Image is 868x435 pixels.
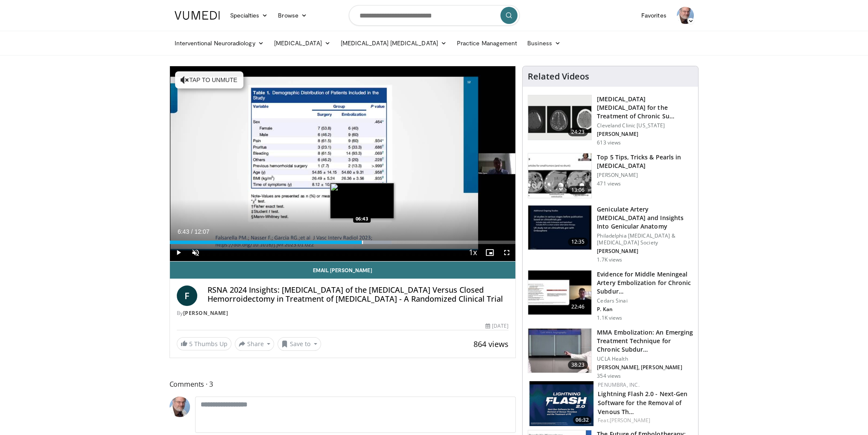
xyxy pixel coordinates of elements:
[528,205,693,263] a: 12:35 Geniculate Artery [MEDICAL_DATA] and Insights Into Genicular Anatomy Philadelphia [MEDICAL_...
[597,270,693,296] h3: Evidence for Middle Meningeal Artery Embolization for Chronic Subdur…
[528,153,693,198] a: 13:06 Top 5 Tips, Tricks & Pearls in [MEDICAL_DATA] [PERSON_NAME] 471 views
[597,131,693,138] p: [PERSON_NAME]
[568,303,588,311] span: 22:46
[597,205,693,231] h3: Geniculate Artery [MEDICAL_DATA] and Insights Into Genicular Anatomy
[597,256,622,263] p: 1.7K views
[597,306,693,313] p: P. Kan
[522,35,566,52] a: Business
[597,364,693,371] p: [PERSON_NAME], [PERSON_NAME]
[194,228,209,235] span: 12:07
[170,35,269,52] a: Interventional Neuroradiology
[175,11,220,20] img: VuMedi Logo
[189,340,193,348] span: 5
[183,309,228,317] a: [PERSON_NAME]
[452,35,522,52] a: Practice Management
[464,244,481,261] button: Playback Rate
[528,328,693,379] a: 38:23 MMA Embolization: An Emerging Treatment Technique for Chronic Subdur… UCLA Health [PERSON_N...
[597,122,693,129] p: Cleveland Clinic [US_STATE]
[597,356,693,362] p: UCLA Health
[528,270,591,315] img: 13311615-811f-411b-abb9-798e807d72d4.150x105_q85_crop-smart_upscale.jpg
[225,7,273,24] a: Specialties
[349,5,520,26] input: Search topics, interventions
[573,416,591,424] span: 06:32
[597,95,693,121] h3: [MEDICAL_DATA] [MEDICAL_DATA] for the Treatment of Chronic Su…
[528,270,693,321] a: 22:46 Evidence for Middle Meningeal Artery Embolization for Chronic Subdur… Cedars Sinai P. Kan 1...
[597,153,693,170] h3: Top 5 Tips, Tricks & Pearls in [MEDICAL_DATA]
[597,373,621,379] p: 354 views
[278,337,321,351] button: Save to
[170,397,190,417] img: Avatar
[568,186,588,194] span: 13:06
[528,95,693,146] a: 24:23 [MEDICAL_DATA] [MEDICAL_DATA] for the Treatment of Chronic Su… Cleveland Clinic [US_STATE] ...
[597,248,693,255] p: [PERSON_NAME]
[191,228,193,235] span: /
[597,139,621,146] p: 613 views
[597,297,693,304] p: Cedars Sinai
[597,180,621,187] p: 471 views
[597,232,693,246] p: Philadelphia [MEDICAL_DATA] & [MEDICAL_DATA] Society
[170,241,516,244] div: Progress Bar
[568,128,588,136] span: 24:23
[529,381,593,426] a: 06:32
[473,339,509,349] span: 864 views
[273,7,312,24] a: Browse
[235,337,275,351] button: Share
[528,71,589,82] h4: Related Videos
[177,309,509,317] div: By
[528,206,591,250] img: 14765255-5e53-4ea1-a55d-e7f6a9a54f47.150x105_q85_crop-smart_upscale.jpg
[498,244,515,261] button: Fullscreen
[636,7,672,24] a: Favorites
[170,262,516,279] a: Email [PERSON_NAME]
[528,329,591,373] img: 6a8b347c-63cd-4f6a-bd59-8649ef1555dc.150x105_q85_crop-smart_upscale.jpg
[597,314,622,321] p: 1.1K views
[178,228,189,235] span: 6:43
[568,361,588,369] span: 38:23
[485,322,509,330] div: [DATE]
[170,66,516,262] video-js: Video Player
[481,244,498,261] button: Enable picture-in-picture mode
[336,35,452,52] a: [MEDICAL_DATA] [MEDICAL_DATA]
[528,153,591,198] img: e176b5fd-2514-4f19-8c7e-b3d0060df837.150x105_q85_crop-smart_upscale.jpg
[269,35,336,52] a: [MEDICAL_DATA]
[170,379,516,390] span: Comments 3
[177,285,197,306] a: F
[208,285,509,304] h4: RSNA 2024 Insights: [MEDICAL_DATA] of the [MEDICAL_DATA] Versus Closed Hemorroidectomy in Treatme...
[330,183,394,219] img: image.jpeg
[175,71,243,88] button: Tap to unmute
[610,417,650,424] a: [PERSON_NAME]
[597,172,693,179] p: [PERSON_NAME]
[597,328,693,354] h3: MMA Embolization: An Emerging Treatment Technique for Chronic Subdur…
[677,7,694,24] img: Avatar
[568,238,588,246] span: 12:35
[177,337,231,350] a: 5 Thumbs Up
[528,95,591,140] img: 63821d75-5c38-4ca7-bb29-ce8e35b17261.150x105_q85_crop-smart_upscale.jpg
[170,244,187,261] button: Play
[598,417,691,424] div: Feat.
[598,381,639,388] a: Penumbra, Inc.
[187,244,204,261] button: Unmute
[598,390,687,416] a: Lightning Flash 2.0 - Next-Gen Software for the Removal of Venous Th…
[529,381,593,426] img: e908fd42-4414-4b38-ab89-4e1b3c99a32c.png.150x105_q85_crop-smart_upscale.png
